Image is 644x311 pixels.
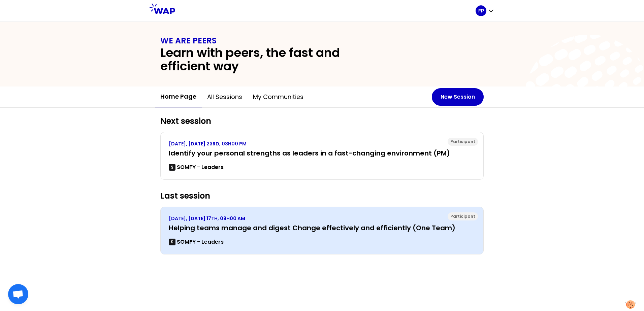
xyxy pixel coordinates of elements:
h3: Helping teams manage and digest Change effectively and efficiently (One Team) [169,223,475,233]
div: Participant [448,138,478,146]
p: S [171,239,173,245]
a: [DATE], [DATE] 17TH, 09H00 AMHelping teams manage and digest Change effectively and efficiently (... [169,215,475,246]
p: SOMFY - Leaders [177,238,224,246]
button: All sessions [202,87,248,107]
div: Participant [448,212,478,220]
p: FP [478,7,484,14]
h3: Identify your personal strengths as leaders in a fast-changing environment (PM) [169,148,475,158]
button: FP [476,5,494,16]
p: SOMFY - Leaders [177,163,224,171]
button: Home page [155,87,202,107]
h2: Last session [160,191,484,201]
button: New Session [432,88,484,106]
button: My communities [248,87,309,107]
h2: Learn with peers, the fast and efficient way [160,46,387,73]
h2: Next session [160,116,484,127]
p: [DATE], [DATE] 17TH, 09H00 AM [169,215,475,222]
p: S [171,165,173,170]
div: Ouvrir le chat [8,284,28,304]
a: [DATE], [DATE] 23RD, 03H00 PMIdentify your personal strengths as leaders in a fast-changing envir... [169,140,475,171]
h1: WE ARE PEERS [160,35,484,46]
p: [DATE], [DATE] 23RD, 03H00 PM [169,140,475,147]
